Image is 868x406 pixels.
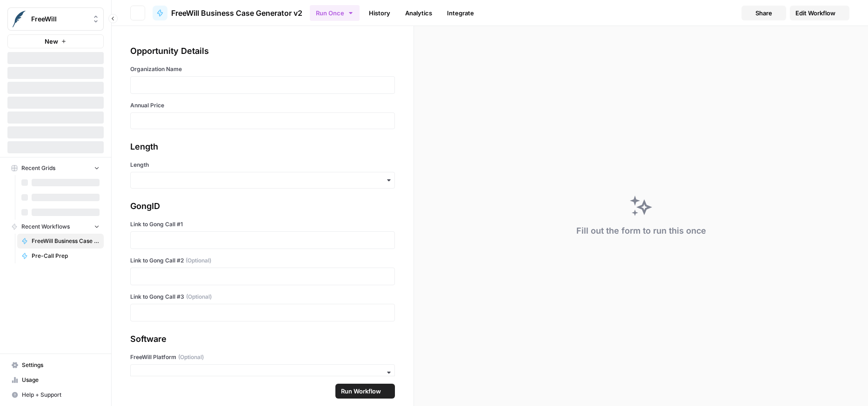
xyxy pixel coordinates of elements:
span: Usage [22,376,100,384]
span: (Optional) [186,293,212,301]
div: GongID [130,200,395,213]
span: FreeWill Business Case Generator v2 [32,237,100,245]
span: FreeWill Business Case Generator v2 [171,7,302,19]
label: Length [130,161,395,169]
a: Pre-Call Prep [17,249,104,263]
div: Fill out the form to run this once [576,224,706,237]
a: Settings [7,358,104,373]
button: Recent Workflows [7,220,104,234]
label: Annual Price [130,101,395,110]
span: Settings [22,361,100,369]
div: Length [130,140,395,153]
span: Recent Workflows [21,223,70,231]
div: Software [130,333,395,346]
a: Edit Workflow [790,6,849,20]
a: Analytics [400,6,438,20]
button: Workspace: FreeWill [7,7,104,31]
span: Run Workflow [341,386,381,396]
button: Share [741,6,786,20]
span: Recent Grids [21,164,55,172]
span: Pre-Call Prep [32,252,100,260]
button: Run Workflow [335,384,395,399]
span: FreeWill [31,14,87,24]
span: (Optional) [186,256,211,265]
label: Organization Name [130,65,395,73]
label: Link to Gong Call #2 [130,256,395,265]
a: FreeWill Business Case Generator v2 [17,234,104,249]
label: FreeWill Platform [130,353,395,361]
button: Help + Support [7,387,104,402]
span: Help + Support [22,391,100,399]
span: (Optional) [178,353,204,361]
span: New [45,37,58,46]
div: Opportunity Details [130,45,395,58]
a: FreeWill Business Case Generator v2 [153,6,302,20]
button: Run Once [310,5,360,21]
span: Edit Workflow [795,8,835,18]
a: Integrate [441,6,480,20]
span: Share [755,8,772,18]
a: History [363,6,396,20]
button: New [7,34,104,48]
button: Recent Grids [7,161,104,175]
label: Link to Gong Call #1 [130,220,395,229]
a: Usage [7,373,104,387]
img: FreeWill Logo [11,11,27,27]
label: Link to Gong Call #3 [130,293,395,301]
